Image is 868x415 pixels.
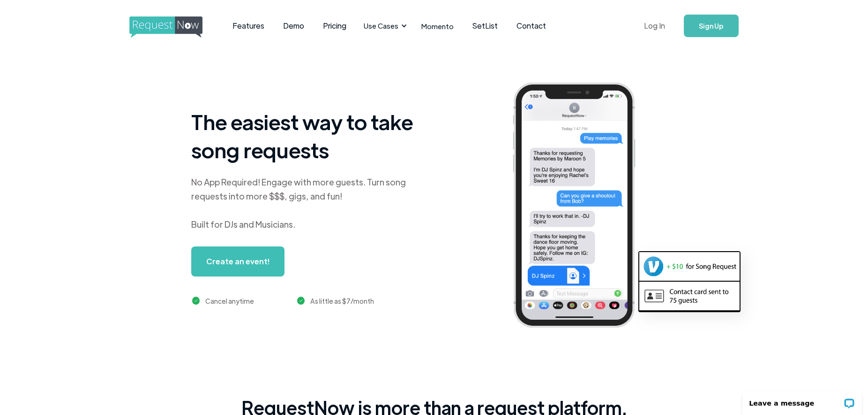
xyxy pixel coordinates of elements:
div: Use Cases [358,11,410,40]
a: Contact [507,11,555,40]
a: Log In [635,9,674,42]
a: Sign Up [684,15,739,37]
a: Features [223,11,274,40]
img: iphone screenshot [502,76,660,338]
a: Pricing [314,11,356,40]
img: requestnow logo [129,16,220,38]
div: As little as $7/month [310,295,374,307]
iframe: LiveChat chat widget [736,385,868,415]
div: Cancel anytime [205,295,254,307]
a: home [129,16,200,35]
a: Momento [412,12,463,40]
img: contact card example [639,282,740,310]
div: No App Required! Engage with more guests. Turn song requests into more $$$, gigs, and fun! Built ... [191,175,426,231]
a: SetList [463,11,507,40]
img: green checkmark [297,297,305,305]
img: green checkmark [192,297,200,305]
a: Demo [274,11,314,40]
div: Use Cases [364,21,398,31]
a: Create an event! [191,246,284,277]
h1: The easiest way to take song requests [191,108,426,164]
img: venmo screenshot [639,252,740,280]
